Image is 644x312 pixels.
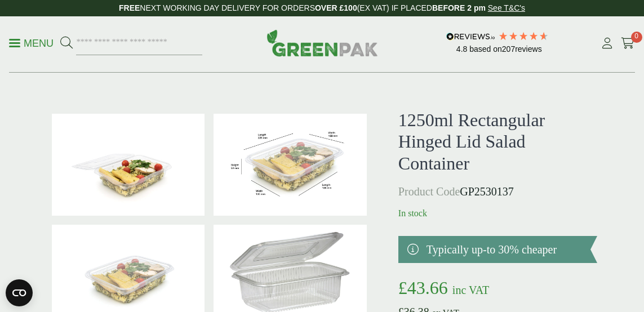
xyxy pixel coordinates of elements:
span: 4.8 [456,44,469,54]
span: inc VAT [452,284,489,296]
button: Open CMP widget [6,279,33,306]
p: In stock [398,207,597,220]
img: REVIEWS.io [446,33,495,41]
span: 207 [502,44,515,54]
img: GreenPak Supplies [267,29,378,56]
a: 0 [621,35,635,52]
span: Product Code [398,185,460,198]
a: See T&C's [488,3,525,12]
strong: BEFORE 2 pm [432,3,486,12]
span: £ [398,278,407,298]
i: My Account [600,38,614,49]
i: Cart [621,38,635,49]
span: Based on [469,44,502,54]
h1: 1250ml Rectangular Hinged Lid Salad Container [398,109,597,174]
img: SaladBox_1250rectangular [214,114,367,216]
strong: FREE [119,3,140,12]
strong: OVER £100 [315,3,357,12]
p: Menu [9,37,54,50]
img: 1250ml Rectangle Hinged Salad Container Open [52,114,205,216]
a: Menu [9,37,54,48]
span: reviews [515,44,541,54]
span: 0 [631,32,642,43]
p: GP2530137 [398,183,597,200]
bdi: 43.66 [398,278,448,298]
div: 4.79 Stars [498,31,549,41]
